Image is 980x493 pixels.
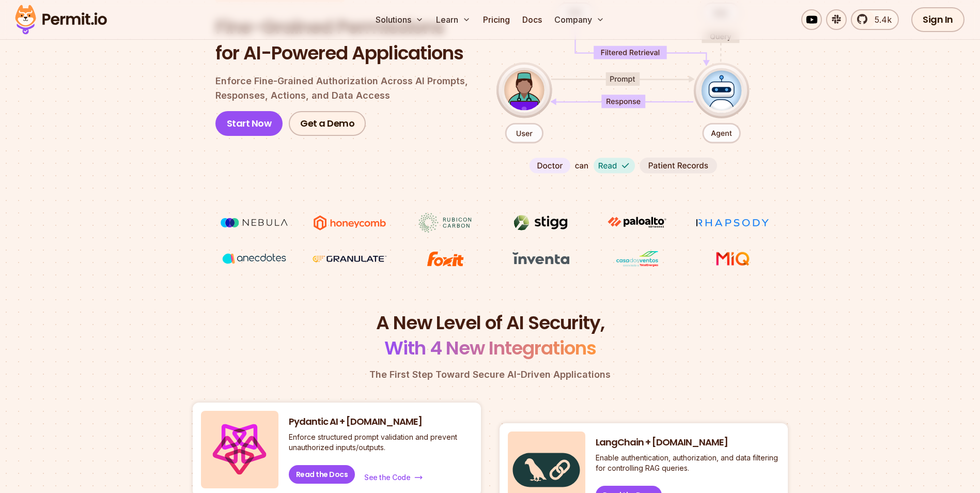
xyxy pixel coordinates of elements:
[311,213,388,233] img: Honeycomb
[384,335,596,361] span: With 4 New Integrations
[371,9,428,30] button: Solutions
[364,472,410,483] span: See the Code
[193,310,788,361] h2: A New Level of AI Security,
[407,249,484,269] img: Foxit
[596,436,780,449] h3: LangChain + [DOMAIN_NAME]
[851,9,899,30] a: 5.4k
[479,9,514,30] a: Pricing
[698,250,768,268] img: MIQ
[518,9,546,30] a: Docs
[596,453,780,473] p: Enable authentication, authorization, and data filtering for controlling RAG queries.
[289,415,473,428] h3: Pydantic AI + [DOMAIN_NAME]
[407,213,484,233] img: Rubicon
[694,213,771,233] img: Rhapsody Health
[289,465,355,484] a: Read the Docs
[432,9,475,30] button: Learn
[289,432,473,453] p: Enforce structured prompt validation and prevent unauthorized inputs/outputs.
[363,471,424,484] a: See the Code
[215,249,293,268] img: vega
[550,9,609,30] button: Company
[598,249,676,269] img: Casa dos Ventos
[215,213,293,233] img: Nebula
[215,111,283,136] a: Start Now
[289,111,366,136] a: Get a Demo
[911,7,965,32] a: Sign In
[502,249,580,268] img: inventa
[868,13,892,26] span: 5.4k
[215,14,480,66] h1: Fine-Grained Permissions for AI-Powered Applications
[311,249,388,269] img: Granulate
[502,213,580,233] img: Stigg
[193,367,788,382] p: The First Step Toward Secure AI-Driven Applications
[10,2,112,37] img: Permit logo
[598,213,676,232] img: paloalto
[215,74,480,103] p: Enforce Fine-Grained Authorization Across AI Prompts, Responses, Actions, and Data Access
